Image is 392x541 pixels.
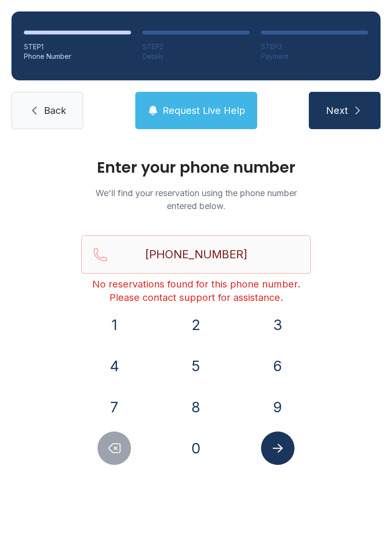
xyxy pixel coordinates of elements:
button: 9 [261,390,294,424]
div: STEP 3 [261,42,368,52]
div: Details [142,52,250,61]
div: STEP 2 [142,42,250,52]
button: 7 [98,390,131,424]
p: We'll find your reservation using the phone number entered below. [81,187,311,212]
button: 3 [261,308,294,342]
button: 8 [179,390,213,424]
button: 6 [261,349,294,383]
button: 4 [98,349,131,383]
button: 5 [179,349,213,383]
div: No reservations found for this phone number. Please contact support for assistance. [81,277,311,304]
div: STEP 1 [24,42,131,52]
input: Reservation phone number [81,235,311,274]
button: 2 [179,308,213,342]
div: Phone Number [24,52,131,61]
button: 1 [98,308,131,342]
div: Payment [261,52,368,61]
span: Back [44,104,66,117]
span: Next [326,104,348,117]
button: 0 [179,431,213,465]
button: Delete number [98,431,131,465]
span: Request Live Help [163,104,245,117]
button: Submit lookup form [261,431,294,465]
h1: Enter your phone number [81,160,311,175]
